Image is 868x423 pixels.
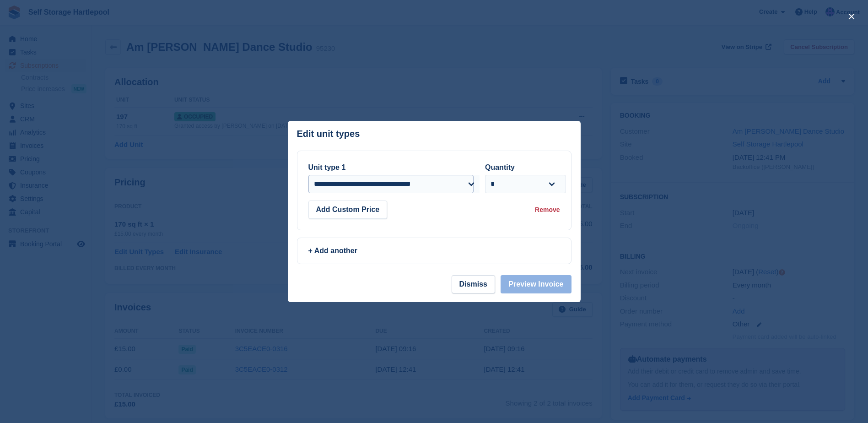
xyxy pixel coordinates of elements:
[308,163,346,171] label: Unit type 1
[485,163,515,171] label: Quantity
[844,9,859,24] button: close
[308,245,560,256] div: + Add another
[501,275,571,293] button: Preview Invoice
[452,275,495,293] button: Dismiss
[297,238,571,264] a: + Add another
[535,205,560,215] div: Remove
[297,129,360,139] p: Edit unit types
[308,201,388,219] button: Add Custom Price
